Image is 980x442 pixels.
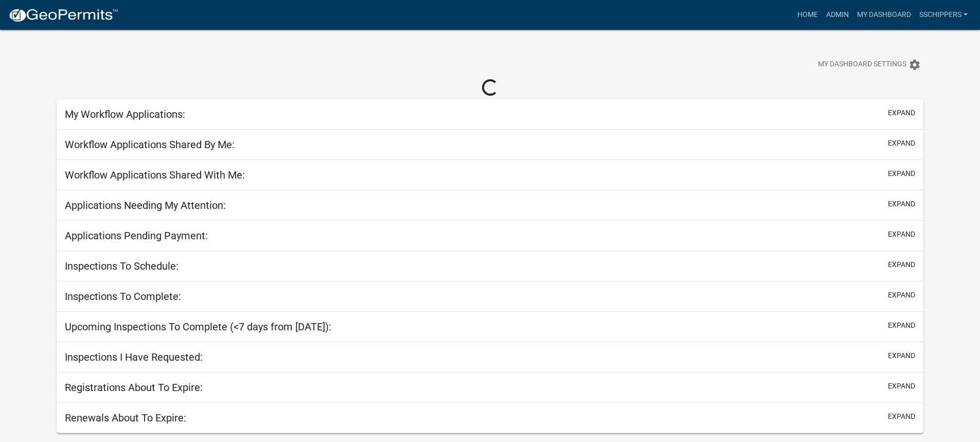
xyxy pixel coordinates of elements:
button: expand [888,320,915,331]
h5: Renewals About To Expire: [65,412,186,424]
h5: Applications Needing My Attention: [65,199,226,211]
button: expand [888,229,915,240]
a: Admin [822,5,853,25]
h5: Upcoming Inspections To Complete (<7 days from [DATE]): [65,321,331,333]
button: expand [888,290,915,300]
i: settings [908,59,921,71]
h5: Inspections I Have Requested: [65,351,203,363]
button: expand [888,259,915,270]
span: My Dashboard Settings [818,59,906,71]
h5: My Workflow Applications: [65,108,185,120]
button: expand [888,350,915,361]
a: sschippers [915,5,972,25]
h5: Inspections To Schedule: [65,260,179,272]
a: Home [793,5,822,25]
h5: Registrations About To Expire: [65,381,203,394]
button: My Dashboard Settingssettings [810,55,929,75]
h5: Inspections To Complete: [65,290,181,303]
button: expand [888,199,915,209]
button: expand [888,381,915,392]
button: expand [888,168,915,179]
h5: Workflow Applications Shared With Me: [65,169,245,181]
button: expand [888,411,915,422]
h5: Applications Pending Payment: [65,229,208,242]
button: expand [888,108,915,118]
button: expand [888,138,915,149]
a: My Dashboard [853,5,915,25]
h5: Workflow Applications Shared By Me: [65,138,235,151]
